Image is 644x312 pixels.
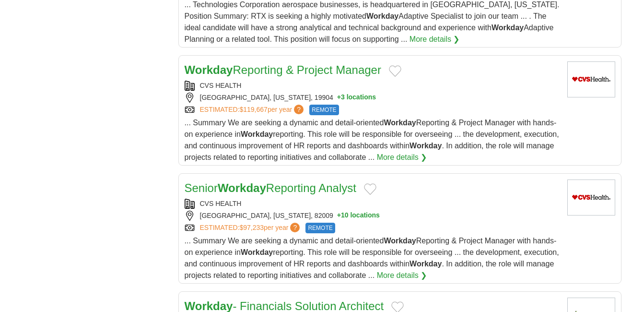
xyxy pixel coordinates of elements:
strong: Workday [366,12,398,20]
strong: Workday [410,142,442,150]
a: More details ❯ [377,152,427,163]
a: ESTIMATED:$119,667per year? [200,105,306,115]
strong: Workday [410,260,442,268]
a: CVS HEALTH [200,82,242,89]
span: ? [290,223,300,232]
button: +10 locations [337,211,380,221]
span: + [337,93,341,103]
strong: Workday [241,248,273,256]
strong: Workday [384,237,416,245]
img: CVS Health logo [567,180,615,216]
a: SeniorWorkdayReporting Analyst [185,181,356,194]
a: WorkdayReporting & Project Manager [185,63,381,76]
strong: Workday [241,130,273,138]
span: ... Technologies Corporation aerospace businesses, is headquartered in [GEOGRAPHIC_DATA], [US_STA... [185,0,560,43]
div: [GEOGRAPHIC_DATA], [US_STATE], 19904 [185,93,560,103]
img: CVS Health logo [567,61,615,97]
span: ? [294,105,304,114]
strong: Workday [384,119,416,127]
span: REMOTE [305,223,335,233]
a: ESTIMATED:$97,233per year? [200,223,302,233]
a: CVS HEALTH [200,200,242,207]
a: More details ❯ [377,270,427,281]
span: + [337,211,341,221]
strong: Workday [492,24,524,32]
button: Add to favorite jobs [364,183,376,195]
div: [GEOGRAPHIC_DATA], [US_STATE], 82009 [185,211,560,221]
span: REMOTE [309,105,339,115]
strong: Workday [185,63,233,76]
button: +3 locations [337,93,376,103]
span: ... Summary We are seeking a dynamic and detail-oriented Reporting & Project Manager with hands-o... [185,237,559,279]
strong: Workday [218,181,266,194]
button: Add to favorite jobs [389,65,401,77]
span: $97,233 [239,224,264,231]
a: More details ❯ [410,34,460,45]
span: ... Summary We are seeking a dynamic and detail-oriented Reporting & Project Manager with hands-o... [185,119,559,161]
span: $119,667 [239,106,267,113]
